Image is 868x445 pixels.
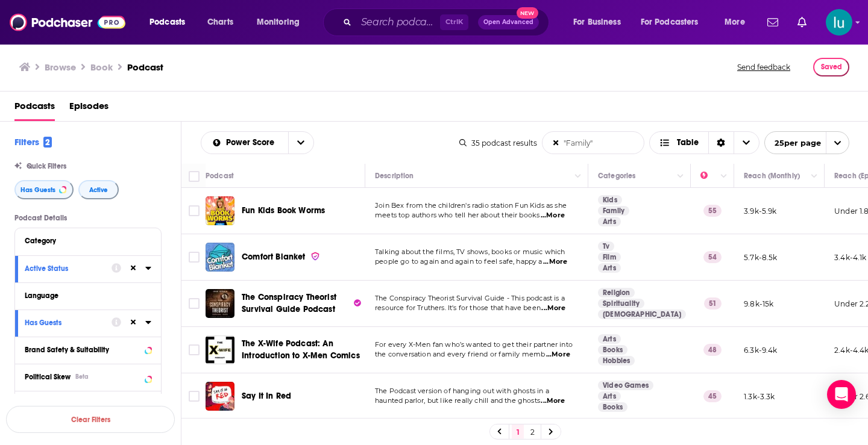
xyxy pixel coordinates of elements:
a: Episodes [69,96,108,121]
span: 2 [43,137,52,148]
a: Books [598,402,627,412]
span: Join Bex from the children's radio station Fun Kids as she [375,201,567,210]
button: open menu [565,13,636,32]
button: Language [25,288,151,303]
p: Podcast Details [14,214,162,222]
span: Quick Filters [27,162,66,170]
button: Saved [813,58,849,76]
p: 6.3k-9.4k [744,345,778,355]
div: Category [25,237,143,245]
span: Fun Kids Book Worms [242,205,325,216]
div: Has Guests [25,319,104,327]
div: Categories [598,169,635,183]
img: Say It In Red [206,382,234,411]
div: Search podcasts, credits, & more... [335,8,561,36]
span: Saved [821,63,842,71]
span: Podcasts [149,14,185,31]
img: Fun Kids Book Worms [206,196,234,225]
img: User Profile [826,9,852,36]
span: New [517,7,538,19]
span: Say It In Red [242,391,291,401]
button: Category [25,233,151,248]
div: Beta [75,373,89,381]
h2: Filters [14,136,52,148]
p: 5.7k-8.5k [744,252,778,263]
span: Toggle select row [189,344,200,355]
span: Toggle select row [189,391,200,402]
span: Toggle select row [189,298,200,309]
div: Power Score [700,169,717,183]
span: ...More [541,396,565,406]
a: Religion [598,288,635,297]
a: Show notifications dropdown [763,12,783,33]
a: 1 [512,425,524,439]
button: Has Guests [14,180,74,199]
img: The X-Wife Podcast: An Introduction to X-Men Comics [206,335,234,364]
span: 25 per page [765,134,821,152]
button: open menu [288,132,313,154]
button: Column Actions [673,169,688,184]
button: Open AdvancedNew [478,15,539,30]
button: Column Actions [571,169,585,184]
span: Has Guests [20,187,55,193]
a: Books [598,345,627,355]
button: Active [78,180,119,199]
button: open menu [764,131,849,154]
a: Tv [598,241,614,251]
button: Brand Safety & Suitability [25,342,151,357]
img: The Conspiracy Theorist Survival Guide Podcast [206,289,234,318]
span: Comfort Blanket [242,252,306,262]
button: open menu [141,13,201,32]
div: Language [25,291,143,300]
span: Ctrl K [440,14,468,30]
a: 2 [526,425,538,439]
a: Charts [200,13,241,32]
span: Open Advanced [483,19,533,25]
button: open menu [633,13,716,32]
p: 51 [704,297,722,310]
span: ...More [546,350,570,359]
span: the conversation and every friend or family memb [375,350,545,358]
p: 45 [703,390,722,402]
p: 9.8k-15k [744,299,773,309]
button: Active Status [25,261,112,276]
span: Toggle select row [189,252,200,263]
a: Arts [598,391,621,401]
span: Charts [207,14,233,31]
span: The Conspiracy Theorist Survival Guide Podcast [242,292,336,314]
span: The Conspiracy Theorist Survival Guide - This podcast is a [375,294,565,302]
button: open menu [201,138,288,147]
span: The X-Wife Podcast: An Introduction to X-Men Comics [242,338,360,361]
span: resource for Truthers. It's for those that have been [375,303,541,312]
span: ...More [543,257,567,267]
p: 48 [703,344,722,356]
img: verified Badge [310,251,320,261]
div: 35 podcast results [459,138,537,148]
button: Show profile menu [826,9,852,36]
span: meets top authors who tell her about their books [375,211,539,219]
img: Comfort Blanket [206,243,234,272]
h2: Choose List sort [201,131,314,154]
span: The Podcast version of hanging out with ghosts in a [375,387,549,395]
span: Power Score [226,138,278,147]
a: The X-Wife Podcast: An Introduction to X-Men Comics [242,338,361,362]
a: Spirituality [598,299,644,308]
a: Say It In Red [242,390,291,402]
span: For Podcasters [641,14,699,31]
button: Send feedback [734,58,794,76]
span: For Business [573,14,621,31]
div: Podcast [206,169,234,183]
a: Podchaser - Follow, Share and Rate Podcasts [10,11,125,34]
div: Sort Direction [708,132,734,154]
button: Has Guests [25,315,112,330]
span: Political Skew [25,373,71,381]
div: Reach (Monthly) [744,169,800,183]
a: Film [598,252,621,262]
a: Family [598,206,629,216]
p: 54 [703,251,722,263]
span: Logged in as lusodano [826,9,852,36]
